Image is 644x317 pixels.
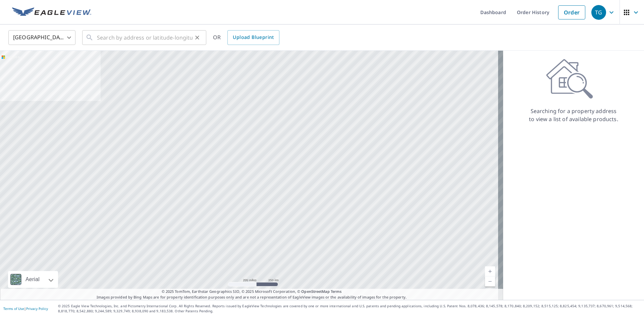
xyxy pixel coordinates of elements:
span: Upload Blueprint [233,33,274,42]
a: Order [558,5,585,19]
button: Clear [193,33,202,42]
div: Aerial [8,271,58,288]
div: OR [213,30,279,45]
p: Searching for a property address to view a list of available products. [529,107,619,123]
a: Terms [331,289,342,294]
div: Aerial [23,271,42,288]
a: OpenStreetMap [301,289,329,294]
p: © 2025 Eagle View Technologies, Inc. and Pictometry International Corp. All Rights Reserved. Repo... [58,304,641,314]
a: Privacy Policy [26,306,48,311]
input: Search by address or latitude-longitude [97,28,193,47]
a: Current Level 5, Zoom Out [485,276,495,286]
div: TG [591,5,606,20]
div: [GEOGRAPHIC_DATA] [8,28,75,47]
a: Current Level 5, Zoom In [485,266,495,276]
a: Terms of Use [3,306,24,311]
p: | [3,307,48,311]
a: Upload Blueprint [227,30,279,45]
span: © 2025 TomTom, Earthstar Geographics SIO, © 2025 Microsoft Corporation, © [162,289,342,295]
img: EV Logo [12,7,91,17]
